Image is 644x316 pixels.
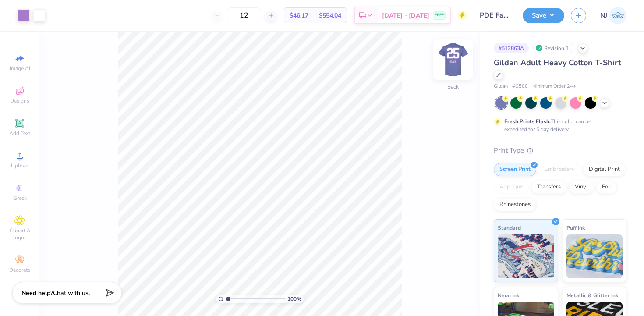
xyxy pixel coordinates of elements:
[504,117,612,133] div: This color can be expedited for 5 day delivery.
[10,97,29,104] span: Designs
[566,291,618,300] span: Metallic & Glitter Ink
[523,8,564,23] button: Save
[531,181,566,194] div: Transfers
[494,146,626,156] div: Print Type
[566,234,623,278] img: Puff Ink
[290,11,308,20] span: $46.17
[21,289,53,297] strong: Need help?
[287,295,301,303] span: 100 %
[494,83,508,90] span: Gildan
[609,7,626,24] img: Nick Johnson
[566,223,585,232] span: Puff Ink
[13,195,27,202] span: Greek
[494,57,621,68] span: Gildan Adult Heavy Cotton T-Shirt
[53,289,90,297] span: Chat with us.
[4,227,35,241] span: Clipart & logos
[319,11,341,20] span: $554.04
[600,7,626,24] a: NJ
[9,130,30,137] span: Add Text
[473,7,516,24] input: Untitled Design
[600,11,607,21] span: NJ
[596,181,617,194] div: Foil
[11,162,28,169] span: Upload
[10,65,30,72] span: Image AI
[569,181,594,194] div: Vinyl
[227,7,261,23] input: – –
[583,163,626,176] div: Digital Print
[435,42,471,77] img: Back
[494,163,536,176] div: Screen Print
[498,223,521,232] span: Standard
[382,11,429,20] span: [DATE] - [DATE]
[533,43,573,53] div: Revision 1
[498,291,519,300] span: Neon Ink
[494,43,529,53] div: # 512863A
[447,83,459,91] div: Back
[9,266,30,273] span: Decorate
[512,83,528,90] span: # G500
[494,198,536,211] div: Rhinestones
[494,181,529,194] div: Applique
[539,163,580,176] div: Embroidery
[504,118,551,125] strong: Fresh Prints Flash:
[435,12,444,18] span: FREE
[532,83,576,90] span: Minimum Order: 24 +
[498,234,554,278] img: Standard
